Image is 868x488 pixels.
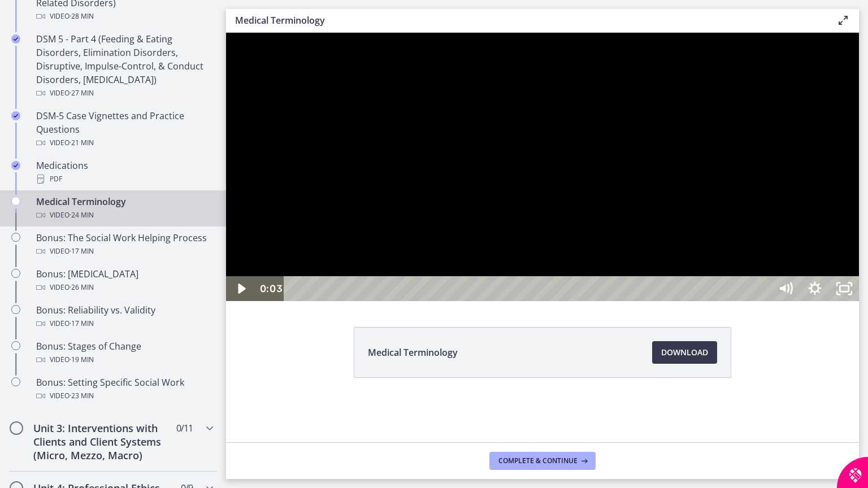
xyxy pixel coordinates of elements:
button: Mute [545,243,574,268]
div: Video [36,317,212,330]
button: Complete & continue [489,452,596,470]
button: Show settings menu [574,243,604,268]
button: Unfullscreen [604,243,633,268]
div: Video [36,86,212,100]
div: Medical Terminology [36,195,212,222]
div: Video [36,281,212,294]
div: Bonus: Setting Specific Social Work [36,376,212,403]
i: Completed [11,161,20,170]
span: Download [661,346,708,359]
span: · 17 min [70,317,94,330]
h3: Medical Terminology [235,14,818,27]
div: Bonus: [MEDICAL_DATA] [36,267,212,294]
div: PDF [36,172,212,186]
h2: Unit 3: Interventions with Clients and Client Systems (Micro, Mezzo, Macro) [33,421,171,462]
div: Video [36,245,212,258]
div: Bonus: Reliability vs. Validity [36,303,212,330]
span: · 23 min [70,389,94,403]
span: · 27 min [70,86,94,100]
span: · 26 min [70,281,94,294]
i: Completed [11,34,20,43]
span: Medical Terminology [368,346,458,359]
span: · 24 min [70,208,94,222]
i: Completed [11,111,20,120]
div: Video [36,208,212,222]
div: Video [36,10,212,23]
span: 0 / 11 [176,421,193,435]
div: Bonus: Stages of Change [36,339,212,367]
iframe: Video Lesson [226,33,859,301]
span: · 21 min [70,136,94,150]
div: Video [36,353,212,367]
span: · 28 min [70,10,94,23]
div: DSM 5 - Part 4 (Feeding & Eating Disorders, Elimination Disorders, Disruptive, Impulse-Control, &... [36,32,212,100]
div: Video [36,389,212,403]
span: · 19 min [70,353,94,367]
div: Medications [36,159,212,186]
div: Bonus: The Social Work Helping Process [36,231,212,258]
span: Complete & continue [498,456,578,465]
a: Download [652,341,717,364]
div: Video [36,136,212,150]
span: · 17 min [70,245,94,258]
div: DSM-5 Case Vignettes and Practice Questions [36,109,212,150]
